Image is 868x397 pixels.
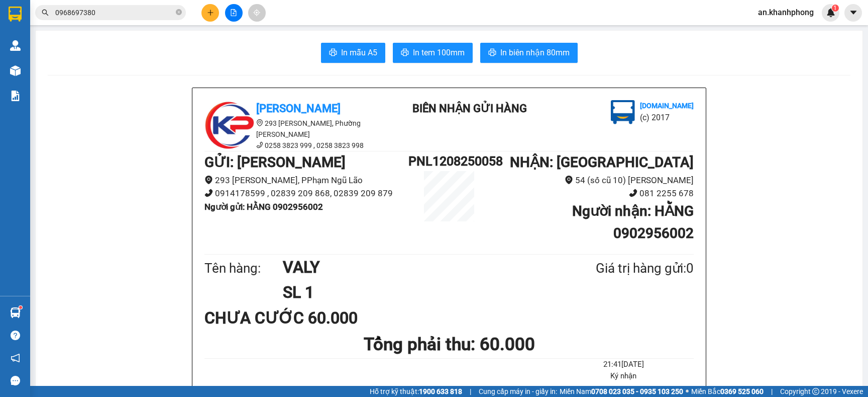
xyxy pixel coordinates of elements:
img: warehouse-icon [10,40,21,51]
h1: Tổng phải thu: 60.000 [204,331,694,358]
span: Miền Bắc [691,386,764,397]
span: file-add [230,9,237,16]
b: Người nhận : HẰNG 0902956002 [572,203,694,242]
button: printerIn biên nhận 80mm [480,43,578,63]
h1: VALY [283,255,547,280]
span: environment [204,176,213,184]
img: logo.jpg [611,100,635,124]
span: close-circle [176,9,182,15]
span: environment [256,119,263,126]
img: logo-vxr [9,7,22,22]
span: notification [11,353,20,363]
span: message [11,376,20,385]
span: Cung cấp máy in - giấy in: [479,386,557,397]
b: NHẬN : [GEOGRAPHIC_DATA] [510,154,694,171]
b: [PERSON_NAME] [256,102,341,115]
span: 1 [833,5,837,12]
li: 293 [PERSON_NAME], PPhạm Ngũ Lão [204,174,408,187]
span: ⚪️ [686,389,689,393]
span: plus [207,9,214,16]
li: 0258 3823 999 , 0258 3823 998 [204,140,385,151]
span: copyright [812,388,819,395]
strong: 0708 023 035 - 0935 103 250 [591,387,683,395]
img: icon-new-feature [826,8,835,17]
li: 54 (số cũ 10) [PERSON_NAME] [490,174,694,187]
span: phone [629,189,637,197]
span: printer [488,48,496,58]
div: CHƯA CƯỚC 60.000 [204,305,366,331]
span: In tem 100mm [413,46,465,59]
span: phone [204,189,213,197]
li: 293 [PERSON_NAME], Phường [PERSON_NAME] [204,118,385,140]
b: Người gửi : HẰNG 0902956002 [204,202,323,212]
li: 0914178599 , 02839 209 868, 02839 209 879 [204,187,408,200]
button: file-add [225,4,243,22]
button: printerIn mẫu A5 [321,43,385,63]
div: Giá trị hàng gửi: 0 [547,258,694,279]
strong: 1900 633 818 [419,387,462,395]
li: (c) 2017 [640,111,694,124]
span: caret-down [849,8,858,17]
b: BIÊN NHẬN GỬI HÀNG [412,102,527,115]
span: In mẫu A5 [341,46,377,59]
span: close-circle [176,8,182,18]
li: 21:41[DATE] [554,359,694,371]
span: | [470,386,471,397]
sup: 1 [832,5,839,12]
img: warehouse-icon [10,307,21,318]
div: Tên hàng: [204,258,283,279]
strong: 0369 525 060 [720,387,764,395]
span: environment [565,176,573,184]
span: | [771,386,773,397]
span: printer [329,48,337,58]
sup: 1 [19,306,22,309]
span: Hỗ trợ kỹ thuật: [370,386,462,397]
button: printerIn tem 100mm [393,43,473,63]
span: Miền Nam [560,386,683,397]
h1: PNL1208250058 [408,151,490,171]
span: printer [401,48,409,58]
input: Tìm tên, số ĐT hoặc mã đơn [55,7,174,18]
img: solution-icon [10,91,21,101]
b: [DOMAIN_NAME] [640,102,694,110]
img: warehouse-icon [10,65,21,76]
button: aim [248,4,266,22]
img: logo.jpg [204,100,255,150]
h1: SL 1 [283,280,547,305]
span: aim [253,9,260,16]
button: caret-down [844,4,862,22]
li: Ký nhận [554,370,694,382]
span: In biên nhận 80mm [500,46,570,59]
span: an.khanhphong [750,6,822,19]
span: phone [256,141,263,148]
span: question-circle [11,331,20,340]
b: GỬI : [PERSON_NAME] [204,154,346,171]
span: search [42,9,49,16]
button: plus [201,4,219,22]
li: 081 2255 678 [490,187,694,200]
